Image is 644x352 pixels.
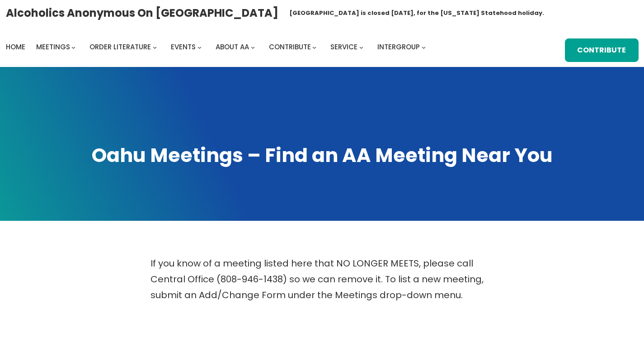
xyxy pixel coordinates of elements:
button: Events submenu [197,45,202,49]
button: Order Literature submenu [153,45,157,49]
span: Contribute [269,42,311,52]
button: Service submenu [359,45,363,49]
span: Meetings [36,42,70,52]
a: Intergroup [377,41,420,53]
a: Contribute [269,41,311,53]
a: About AA [216,41,249,53]
a: Home [6,41,25,53]
h1: Oahu Meetings – Find an AA Meeting Near You [9,142,635,168]
button: Meetings submenu [71,45,75,49]
a: Service [330,41,357,53]
p: If you know of a meeting listed here that NO LONGER MEETS, please call Central Office (808-946-14... [150,256,494,303]
span: About AA [216,42,249,52]
a: Contribute [565,38,639,62]
nav: Intergroup [6,41,429,53]
button: Intergroup submenu [422,45,426,49]
button: About AA submenu [251,45,255,49]
h1: [GEOGRAPHIC_DATA] is closed [DATE], for the [US_STATE] Statehood holiday. [289,9,544,18]
a: Alcoholics Anonymous on [GEOGRAPHIC_DATA] [6,3,278,23]
a: Events [171,41,196,53]
span: Intergroup [377,42,420,52]
span: Events [171,42,196,52]
span: Service [330,42,357,52]
button: Contribute submenu [312,45,316,49]
span: Home [6,42,25,52]
span: Order Literature [89,42,151,52]
a: Meetings [36,41,70,53]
